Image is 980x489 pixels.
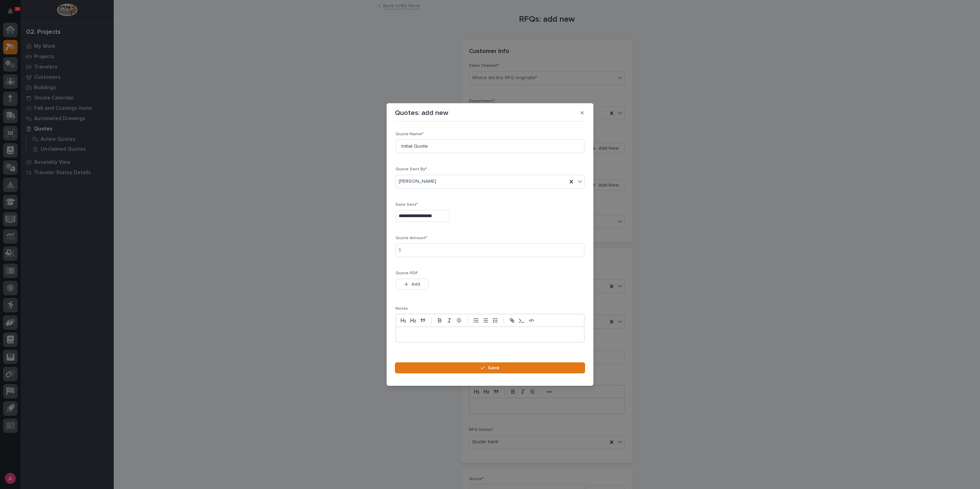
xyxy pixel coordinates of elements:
[396,167,427,171] span: Quote Sent By
[396,236,427,240] span: Quote Amount
[411,281,420,287] span: Add
[395,109,448,117] p: Quotes: add new
[396,132,423,136] span: Quote Name
[396,243,409,257] div: $
[396,279,429,290] button: Add
[396,307,408,311] span: Notes
[396,203,418,207] span: Date Sent
[395,362,585,373] button: Save
[399,178,436,185] span: [PERSON_NAME]
[396,271,418,275] span: Quote PDF
[488,365,499,371] span: Save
